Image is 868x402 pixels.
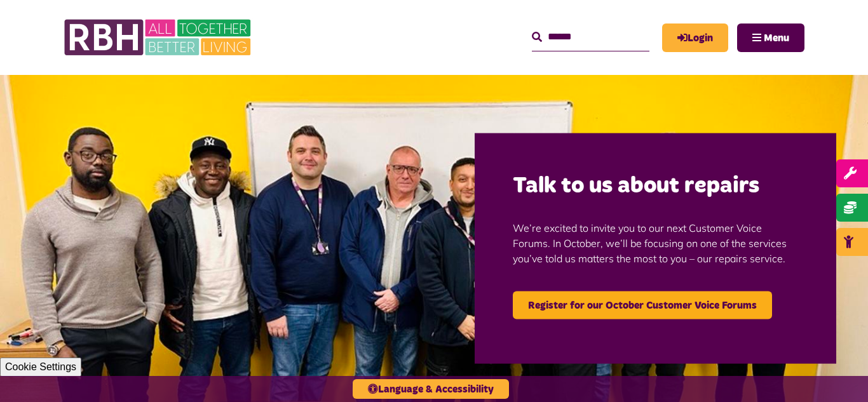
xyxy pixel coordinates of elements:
[513,201,798,285] p: We’re excited to invite you to our next Customer Voice Forums. In October, we’ll be focusing on o...
[513,171,798,201] h2: Talk to us about repairs
[64,13,254,62] img: RBH
[513,291,772,319] a: Register for our October Customer Voice Forums
[764,33,789,43] span: Menu
[662,23,728,52] a: MyRBH
[353,379,509,399] button: Language & Accessibility
[737,23,804,52] button: Navigation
